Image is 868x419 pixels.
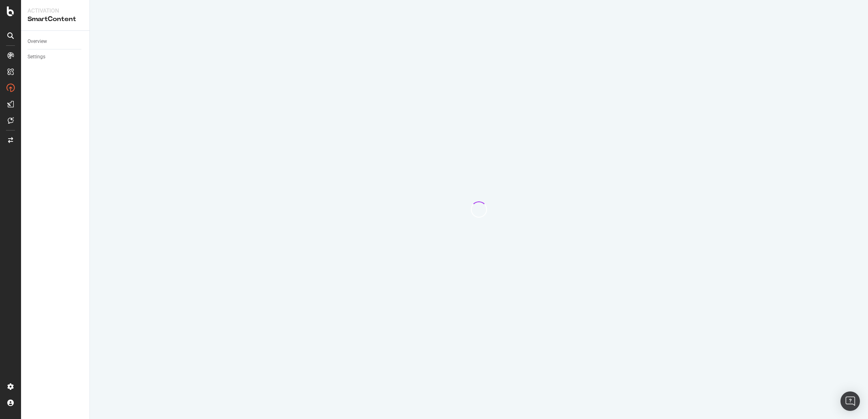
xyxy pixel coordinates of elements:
div: SmartContent [28,15,83,24]
div: Settings [28,53,45,61]
div: Activation [28,6,83,15]
a: Overview [28,37,84,46]
div: Overview [28,37,47,46]
div: Open Intercom Messenger [840,391,860,411]
a: Settings [28,53,84,61]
